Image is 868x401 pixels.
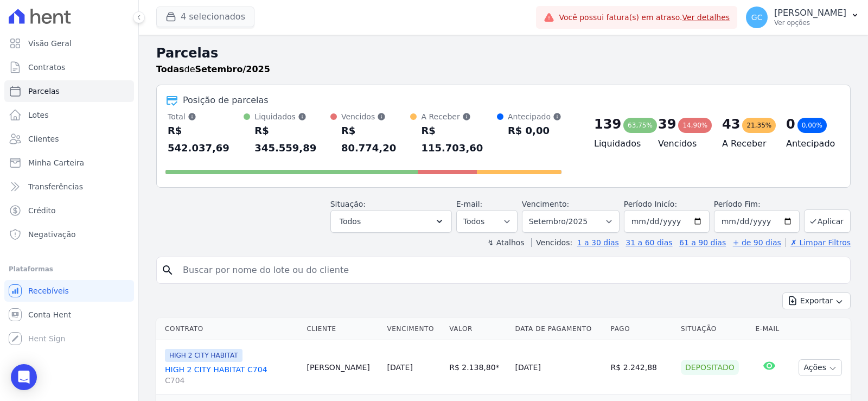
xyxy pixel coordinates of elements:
[623,118,657,133] div: 63,75%
[421,111,497,122] div: A Receber
[594,116,621,133] div: 139
[156,7,254,27] button: 4 selecionados
[626,238,672,247] a: 31 a 60 dias
[678,118,712,133] div: 14,90%
[11,364,37,390] div: Open Intercom Messenger
[804,209,851,233] button: Aplicar
[658,116,676,133] div: 39
[4,176,134,198] a: Transferências
[733,238,781,247] a: + de 90 dias
[28,110,49,120] span: Lotes
[511,340,607,395] td: [DATE]
[445,318,510,340] th: Valor
[340,215,361,228] span: Todos
[330,210,452,233] button: Todos
[4,80,134,102] a: Parcelas
[594,137,641,150] h4: Liquidados
[559,12,730,23] span: Você possui fatura(s) em atraso.
[445,340,510,395] td: R$ 2.138,80
[577,238,619,247] a: 1 a 30 dias
[387,363,413,372] a: [DATE]
[161,264,174,277] i: search
[28,38,72,49] span: Visão Geral
[28,229,76,240] span: Negativação
[4,128,134,150] a: Clientes
[722,116,740,133] div: 43
[28,62,65,73] span: Contratos
[183,94,269,107] div: Posição de parcelas
[28,133,59,144] span: Clientes
[751,318,788,340] th: E-mail
[751,14,763,21] span: GC
[4,152,134,174] a: Minha Carteira
[679,238,726,247] a: 61 a 90 dias
[168,111,244,122] div: Total
[156,64,184,74] strong: Todas
[4,33,134,54] a: Visão Geral
[786,238,851,247] a: ✗ Limpar Filtros
[786,137,833,150] h4: Antecipado
[531,238,572,247] label: Vencidos:
[511,318,607,340] th: Data de Pagamento
[165,375,298,386] span: C704
[330,200,366,208] label: Situação:
[383,318,445,340] th: Vencimento
[682,13,730,22] a: Ver detalhes
[607,318,676,340] th: Pago
[522,200,569,208] label: Vencimento:
[156,43,851,63] h2: Parcelas
[508,111,561,122] div: Antecipado
[28,285,69,296] span: Recebíveis
[658,137,705,150] h4: Vencidos
[4,200,134,221] a: Crédito
[737,2,868,33] button: GC [PERSON_NAME] Ver opções
[168,122,244,157] div: R$ 542.037,69
[4,280,134,302] a: Recebíveis
[254,111,330,122] div: Liquidados
[456,200,483,208] label: E-mail:
[786,116,795,133] div: 0
[421,122,497,157] div: R$ 115.703,60
[254,122,330,157] div: R$ 345.559,89
[487,238,524,247] label: ↯ Atalhos
[799,359,842,376] button: Ações
[195,64,270,74] strong: Setembro/2025
[4,56,134,78] a: Contratos
[4,104,134,126] a: Lotes
[774,18,846,27] p: Ver opções
[341,111,411,122] div: Vencidos
[302,340,382,395] td: [PERSON_NAME]
[176,259,846,281] input: Buscar por nome do lote ou do cliente
[797,118,827,133] div: 0,00%
[607,340,676,395] td: R$ 2.242,88
[681,360,739,375] div: Depositado
[714,199,800,210] label: Período Fim:
[28,205,56,216] span: Crédito
[774,8,846,18] p: [PERSON_NAME]
[4,224,134,245] a: Negativação
[341,122,411,157] div: R$ 80.774,20
[782,292,851,309] button: Exportar
[4,304,134,326] a: Conta Hent
[28,86,60,97] span: Parcelas
[624,200,677,208] label: Período Inicío:
[165,364,298,386] a: HIGH 2 CITY HABITAT C704C704
[156,63,270,76] p: de
[9,263,130,276] div: Plataformas
[28,157,84,168] span: Minha Carteira
[28,181,83,192] span: Transferências
[156,318,302,340] th: Contrato
[742,118,776,133] div: 21,35%
[28,309,71,320] span: Conta Hent
[722,137,769,150] h4: A Receber
[508,122,561,139] div: R$ 0,00
[165,349,242,362] span: HIGH 2 CITY HABITAT
[302,318,382,340] th: Cliente
[676,318,751,340] th: Situação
